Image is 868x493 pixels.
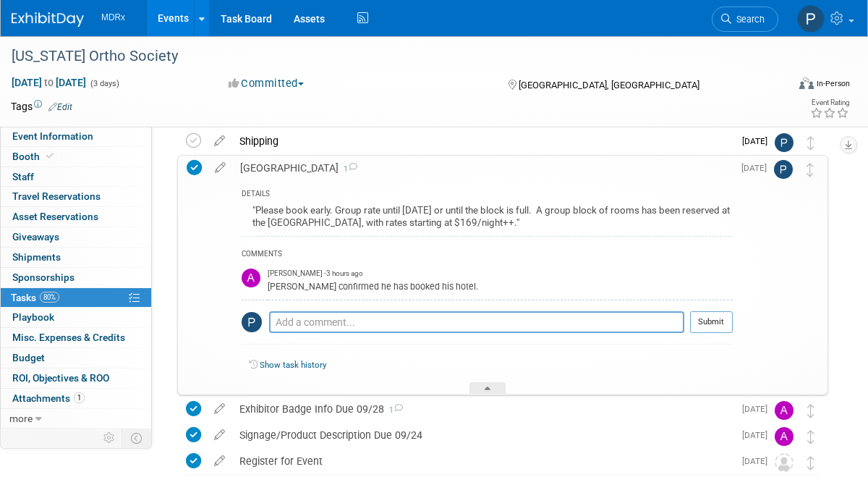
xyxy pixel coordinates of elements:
img: Format-Inperson.png [799,77,814,89]
span: [DATE] [DATE] [11,76,87,89]
img: Phil S [775,133,793,152]
span: [DATE] [742,430,775,440]
span: Sponsorships [12,271,75,283]
a: Asset Reservations [1,207,151,227]
span: Booth [12,151,56,162]
span: Travel Reservations [12,190,101,202]
i: Move task [807,136,814,150]
div: "Please book early. Group rate until [DATE] or until the block is full. A group block of rooms ha... [242,201,733,235]
a: edit [208,161,233,174]
div: Register for Event [232,449,733,473]
span: [GEOGRAPHIC_DATA], [GEOGRAPHIC_DATA] [519,80,699,90]
span: to [42,77,56,88]
a: Search [712,7,778,32]
i: Move task [807,456,814,470]
button: Committed [224,76,310,91]
span: Tasks [11,292,59,303]
span: Staff [12,171,34,182]
i: Booth reservation complete [46,152,54,160]
div: DETAILS [242,189,733,201]
img: Allison Walsh [242,269,260,287]
a: Misc. Expenses & Credits [1,328,151,347]
div: [PERSON_NAME] confirmed he has booked his hotel. [268,279,733,292]
td: Toggle Event Tabs [122,429,152,447]
span: ROI, Objectives & ROO [12,372,109,384]
span: Shipments [12,251,61,263]
a: Staff [1,167,151,187]
span: more [9,413,33,424]
div: Shipping [232,129,733,153]
div: Event Format [719,75,850,97]
div: [US_STATE] Ortho Society [7,43,768,69]
img: Unassigned [775,453,793,472]
span: Search [731,14,765,25]
span: Giveaways [12,231,59,243]
span: Misc. Expenses & Credits [12,332,125,343]
span: [DATE] [742,404,775,414]
span: Budget [12,352,45,363]
a: Tasks80% [1,288,151,308]
div: Event Rating [810,99,849,106]
span: [DATE] [742,136,775,146]
div: Signage/Product Description Due 09/24 [232,423,733,447]
a: Edit [48,102,72,112]
a: Attachments1 [1,389,151,408]
span: Asset Reservations [12,211,98,222]
i: Move task [807,430,814,444]
td: Personalize Event Tab Strip [97,429,122,447]
span: 1 [74,392,85,403]
i: Move task [807,163,814,177]
a: Budget [1,348,151,368]
img: Philip D'Adderio [774,160,793,179]
span: Attachments [12,392,85,404]
button: Submit [690,311,733,333]
i: Move task [807,404,814,418]
span: [PERSON_NAME] - 3 hours ago [268,269,363,279]
img: Philip D'Adderio [797,5,825,33]
div: COMMENTS [242,248,733,263]
a: edit [207,455,232,468]
a: Show task history [260,360,326,370]
a: more [1,409,151,429]
a: edit [207,429,232,442]
div: [GEOGRAPHIC_DATA] [233,156,733,180]
a: edit [207,403,232,416]
span: 80% [40,292,59,303]
a: Event Information [1,127,151,146]
span: [DATE] [742,456,775,466]
span: (3 days) [89,79,119,88]
td: Tags [11,99,72,114]
a: Sponsorships [1,268,151,287]
a: ROI, Objectives & ROO [1,368,151,388]
img: Philip D'Adderio [242,312,262,332]
a: Shipments [1,248,151,267]
a: Booth [1,147,151,167]
a: Giveaways [1,227,151,247]
span: MDRx [101,12,125,22]
div: Exhibitor Badge Info Due 09/28 [232,397,733,421]
a: Travel Reservations [1,187,151,206]
div: In-Person [816,78,850,89]
img: ExhibitDay [12,12,84,27]
span: [DATE] [741,163,774,173]
span: 1 [384,405,403,415]
img: Allison Walsh [775,427,793,446]
span: Playbook [12,311,54,323]
img: Allison Walsh [775,401,793,420]
a: edit [207,135,232,148]
a: Playbook [1,308,151,327]
span: 1 [339,164,357,174]
span: Event Information [12,130,93,142]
